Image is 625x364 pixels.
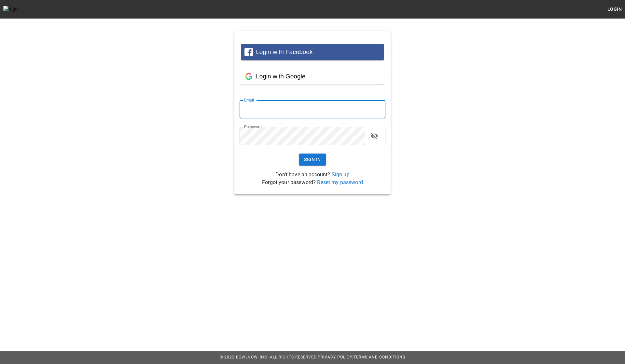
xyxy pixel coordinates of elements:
[240,171,385,179] p: Don't have an account?
[3,6,39,12] img: logo
[332,171,350,178] a: Sign up
[368,129,381,142] button: toggle password visibility
[241,44,384,60] button: Login with Facebook
[256,48,312,55] span: Login with Facebook
[354,355,405,359] a: Terms and Conditions
[256,73,305,80] span: Login with Google
[241,68,384,85] button: Login with Google
[604,3,625,15] button: Login
[240,179,385,186] p: Forgot your password?
[299,154,326,166] button: Sign In
[220,355,318,359] span: © 2022 BowlNow, Inc. All Rights Reserved.
[317,179,363,185] a: Reset my password
[318,355,352,359] a: Privacy Policy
